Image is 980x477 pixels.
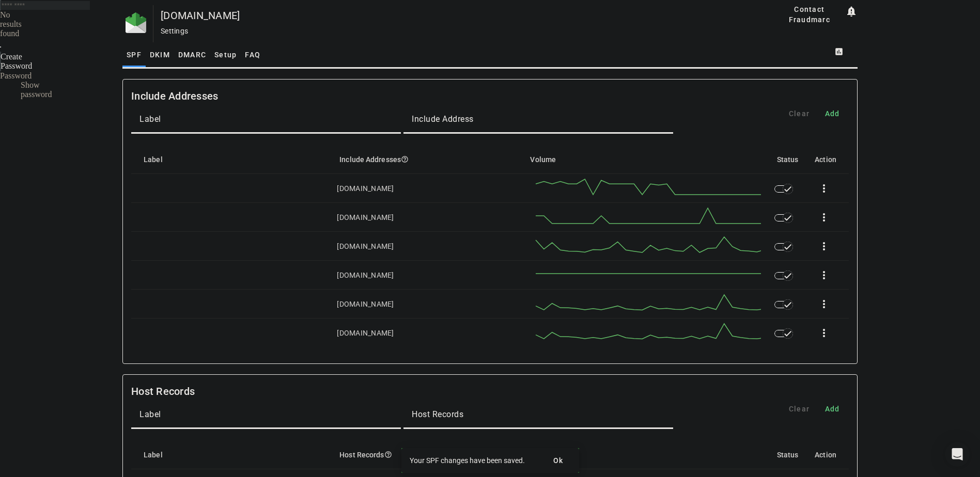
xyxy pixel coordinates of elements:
[542,451,575,470] button: Ok
[337,299,394,309] div: [DOMAIN_NAME]
[131,145,331,174] mat-header-cell: Label
[769,440,807,469] mat-header-cell: Status
[401,448,542,473] div: Your SPF changes have been saved.
[806,440,849,469] mat-header-cell: Action
[122,79,858,364] fm-list-table: Include Addresses
[337,270,394,280] div: [DOMAIN_NAME]
[337,328,394,338] div: [DOMAIN_NAME]
[412,114,474,124] mat-label: Include Address
[174,42,210,67] a: DMARC
[337,183,394,194] div: [DOMAIN_NAME]
[774,5,845,24] button: Contact Fraudmarc
[825,404,840,414] span: Add
[131,440,331,469] mat-header-cell: Label
[522,145,768,174] mat-header-cell: Volume
[825,108,840,119] span: Add
[150,51,170,58] span: DKIM
[331,440,522,469] mat-header-cell: Host Records
[816,400,849,418] button: Add
[122,42,146,67] a: SPF
[126,12,146,33] img: Fraudmarc Logo
[178,51,206,58] span: DMARC
[161,10,740,21] div: [DOMAIN_NAME]
[412,409,463,419] mat-label: Host Records
[816,104,849,123] button: Add
[214,51,237,58] span: Setup
[337,241,394,251] div: [DOMAIN_NAME]
[769,145,807,174] mat-header-cell: Status
[210,42,241,67] a: Setup
[131,88,218,104] mat-card-title: Include Addresses
[806,145,849,174] mat-header-cell: Action
[139,409,161,419] mat-label: Label
[845,5,858,18] mat-icon: notification_important
[161,26,740,36] div: Settings
[384,451,392,458] i: help_outline
[131,383,195,400] mat-card-title: Host Records
[337,212,394,222] div: [DOMAIN_NAME]
[945,442,970,467] div: Open Intercom Messenger
[241,42,265,67] a: FAQ
[522,440,768,469] mat-header-cell: Volume
[127,51,142,58] span: SPF
[331,145,522,174] mat-header-cell: Include Addresses
[401,155,409,163] i: help_outline
[245,51,260,58] span: FAQ
[553,456,564,465] span: Ok
[146,42,174,67] a: DKIM
[778,4,841,25] span: Contact Fraudmarc
[139,114,161,124] mat-label: Label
